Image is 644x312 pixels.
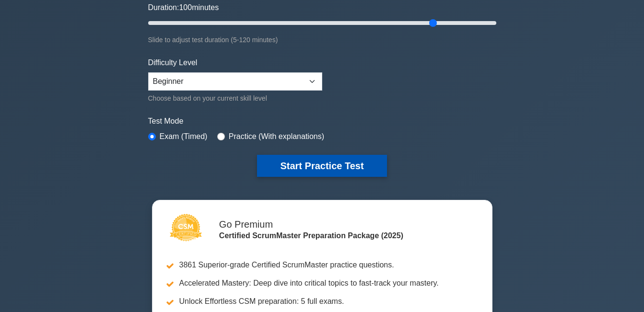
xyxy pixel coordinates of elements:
label: Practice (With explanations) [229,131,324,142]
div: Choose based on your current skill level [148,92,322,104]
button: Start Practice Test [257,155,386,177]
label: Exam (Timed) [160,131,208,142]
label: Duration: minutes [148,2,219,13]
label: Test Mode [148,116,496,127]
label: Difficulty Level [148,57,198,69]
span: 100 [179,3,192,12]
div: Slide to adjust test duration (5-120 minutes) [148,34,496,46]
